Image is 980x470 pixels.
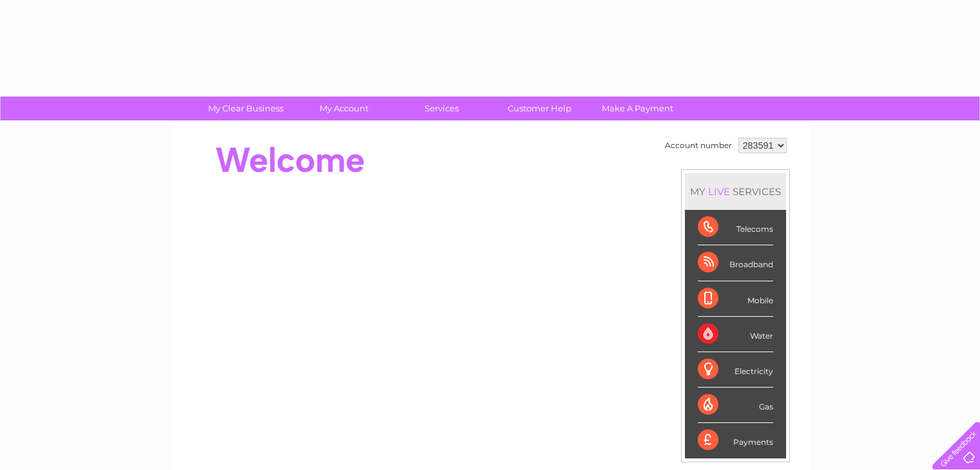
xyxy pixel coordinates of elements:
[486,97,593,120] a: Customer Help
[584,97,691,120] a: Make A Payment
[698,281,773,317] div: Mobile
[698,388,773,423] div: Gas
[291,97,397,120] a: My Account
[662,135,735,156] td: Account number
[706,185,733,198] div: LIVE
[698,210,773,245] div: Telecoms
[698,423,773,458] div: Payments
[698,317,773,352] div: Water
[389,97,495,120] a: Services
[685,173,786,210] div: MY SERVICES
[193,97,299,120] a: My Clear Business
[698,245,773,281] div: Broadband
[698,352,773,388] div: Electricity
